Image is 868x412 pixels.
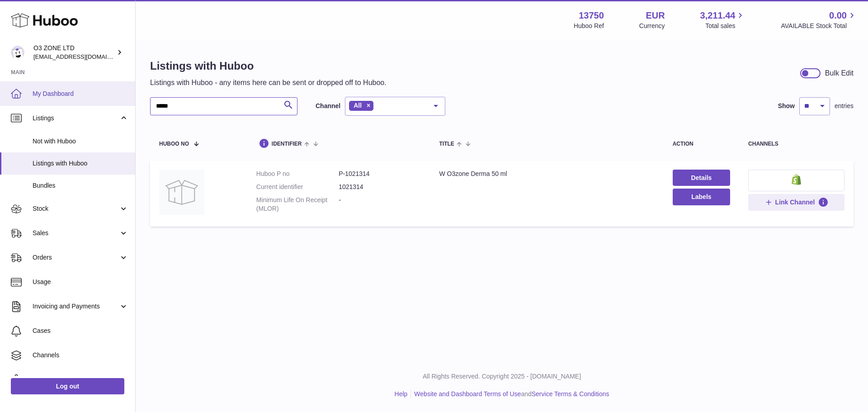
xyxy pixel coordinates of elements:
[748,141,844,147] div: channels
[159,141,189,147] span: Huboo no
[339,196,421,213] dd: -
[705,22,745,30] span: Total sales
[339,183,421,191] dd: 1021314
[532,390,609,398] a: Service Terms & Conditions
[781,22,857,30] span: AVAILABLE Stock Total
[825,68,854,78] div: Bulk Edit
[256,170,339,178] dt: Huboo P no
[11,378,124,394] a: Log out
[33,204,119,213] span: Stock
[33,114,119,123] span: Listings
[33,278,128,286] span: Usage
[316,102,340,110] label: Channel
[150,78,387,88] p: Listings with Huboo - any items here can be sent or dropped off to Huboo.
[33,44,115,61] div: O3 ZONE LTD
[33,229,119,237] span: Sales
[143,372,861,381] p: All Rights Reserved. Copyright 2025 - [DOMAIN_NAME]
[439,141,454,147] span: title
[33,181,128,190] span: Bundles
[256,183,339,191] dt: Current identifier
[256,196,339,213] dt: Minimum Life On Receipt (MLOR)
[639,22,665,30] div: Currency
[414,390,521,398] a: Website and Dashboard Terms of Use
[792,174,801,185] img: shopify-small.png
[781,9,857,30] a: 0.00 AVAILABLE Stock Total
[33,53,133,60] span: [EMAIL_ADDRESS][DOMAIN_NAME]
[700,9,746,30] a: 3,211.44 Total sales
[395,390,408,398] a: Help
[339,170,421,178] dd: P-1021314
[673,170,730,186] a: Details
[11,46,24,59] img: internalAdmin-13750@internal.huboo.com
[778,102,795,110] label: Show
[673,189,730,205] button: Labels
[354,102,362,109] span: All
[439,170,654,178] div: W O3zone Derma 50 ml
[700,9,736,22] span: 3,211.44
[748,194,844,210] button: Link Channel
[33,302,119,311] span: Invoicing and Payments
[33,375,128,384] span: Settings
[574,22,604,30] div: Huboo Ref
[150,59,387,73] h1: Listings with Huboo
[775,198,815,206] span: Link Channel
[272,141,302,147] span: identifier
[159,170,204,215] img: W O3zone Derma 50 ml
[579,9,604,22] strong: 13750
[646,9,665,22] strong: EUR
[33,351,128,360] span: Channels
[835,102,854,110] span: entries
[411,390,609,398] li: and
[33,253,119,262] span: Orders
[829,9,847,22] span: 0.00
[33,159,128,168] span: Listings with Huboo
[33,137,128,146] span: Not with Huboo
[33,327,128,335] span: Cases
[673,141,730,147] div: action
[33,90,128,98] span: My Dashboard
